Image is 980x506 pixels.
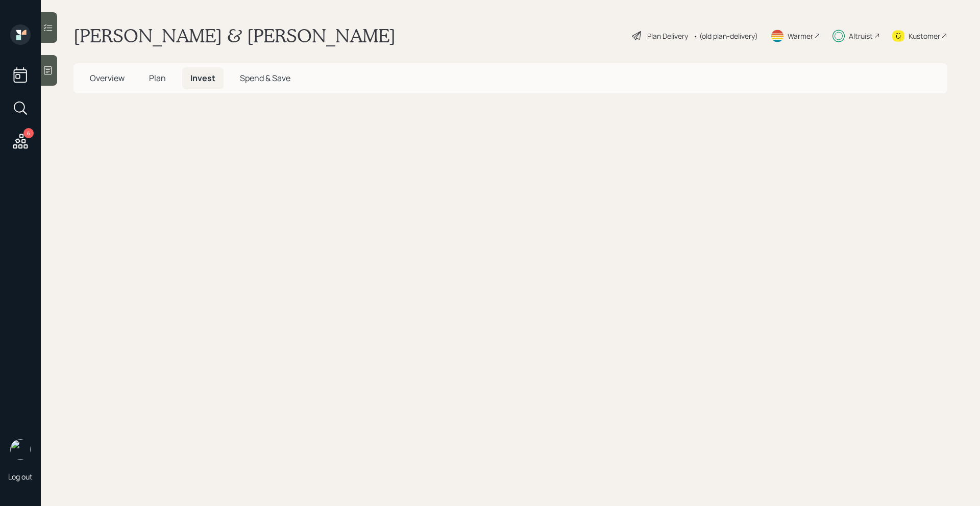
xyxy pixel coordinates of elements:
[90,72,125,84] span: Overview
[240,72,290,84] span: Spend & Save
[788,31,813,41] div: Warmer
[23,128,34,138] div: 6
[73,24,396,47] h1: [PERSON_NAME] & [PERSON_NAME]
[149,72,166,84] span: Plan
[693,31,758,41] div: • (old plan-delivery)
[8,472,33,482] div: Log out
[190,72,215,84] span: Invest
[10,439,31,460] img: michael-russo-headshot.png
[909,31,940,41] div: Kustomer
[849,31,873,41] div: Altruist
[647,31,688,41] div: Plan Delivery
